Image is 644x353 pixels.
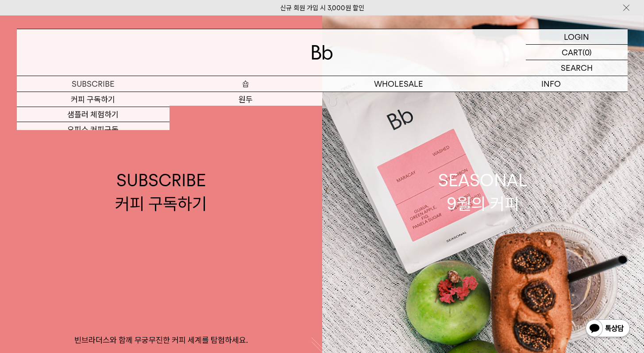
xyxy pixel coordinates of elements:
p: (0) [582,45,592,60]
p: CART [562,45,582,60]
p: WHOLESALE [322,76,475,92]
a: 커피 구독하기 [17,92,170,107]
a: 오피스 커피구독 [17,122,170,137]
a: 원두 [170,92,322,107]
div: SUBSCRIBE 커피 구독하기 [115,169,207,215]
a: LOGIN [526,29,628,45]
div: SEASONAL 9월의 커피 [438,169,528,215]
img: 카카오톡 채널 1:1 채팅 버튼 [585,318,631,340]
p: LOGIN [564,29,589,44]
a: 샘플러 체험하기 [17,107,170,122]
a: 숍 [170,76,322,92]
p: INFO [475,76,628,92]
img: 로고 [312,45,333,60]
a: SUBSCRIBE [17,76,170,92]
p: SEARCH [561,60,593,76]
a: 신규 회원 가입 시 3,000원 할인 [280,4,364,12]
a: CART (0) [526,45,628,60]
